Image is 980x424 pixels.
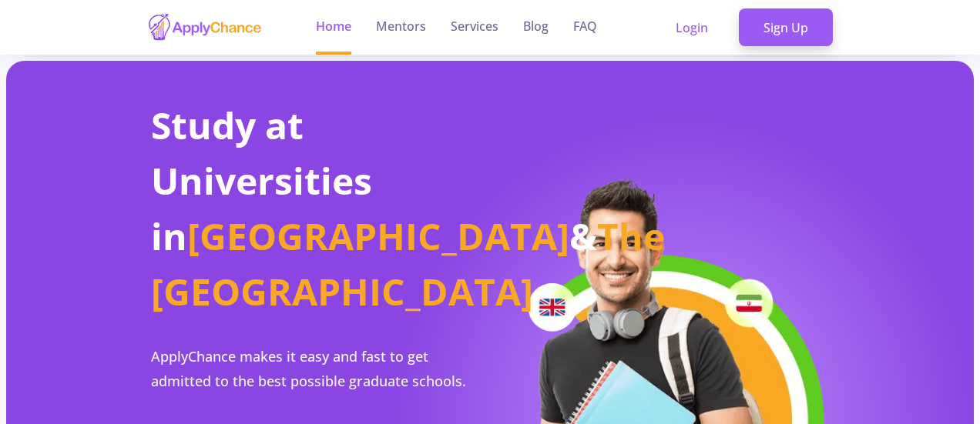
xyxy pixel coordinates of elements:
img: applychance logo [147,12,263,42]
a: Login [651,8,733,47]
a: Sign Up [739,8,833,47]
span: ApplyChance makes it easy and fast to get admitted to the best possible graduate schools. [151,347,466,390]
span: Study at Universities in [151,100,372,261]
span: [GEOGRAPHIC_DATA] [187,211,569,261]
span: & [569,211,597,261]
